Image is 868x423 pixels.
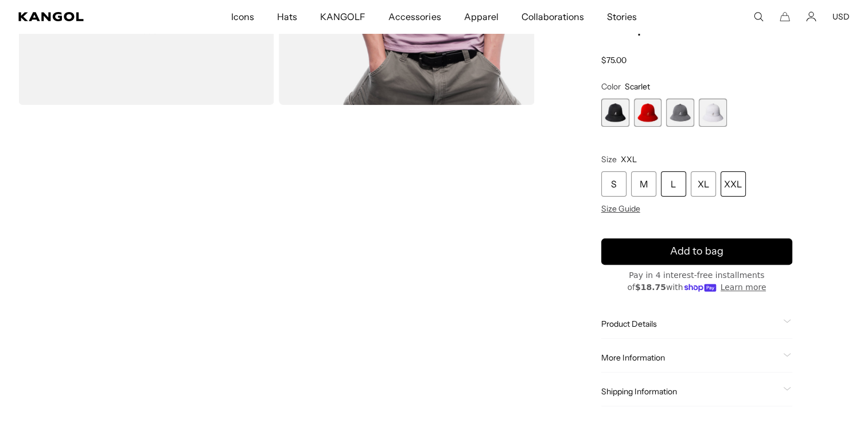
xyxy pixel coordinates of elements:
[601,154,617,164] span: Size
[601,352,779,363] span: More Information
[601,238,792,265] button: Add to bag
[806,11,816,22] a: Account
[601,386,779,397] span: Shipping Information
[721,171,746,197] div: XXL
[666,99,694,127] div: 3 of 4
[780,11,790,22] button: Cart
[601,99,629,127] label: Black
[601,55,626,65] span: $75.00
[691,171,716,197] div: XL
[601,319,779,329] span: Product Details
[634,99,662,127] label: Scarlet
[634,99,662,127] div: 2 of 4
[601,203,640,214] span: Size Guide
[621,154,637,164] span: XXL
[670,244,723,259] span: Add to bag
[699,99,727,127] div: 4 of 4
[601,99,629,127] div: 1 of 4
[18,12,153,21] a: Kangol
[601,171,626,197] div: S
[631,171,656,197] div: M
[601,81,621,92] span: Color
[699,99,727,127] label: White
[753,11,764,22] summary: Search here
[661,171,686,197] div: L
[666,99,694,127] label: Charcoal
[832,11,850,22] button: USD
[625,81,650,92] span: Scarlet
